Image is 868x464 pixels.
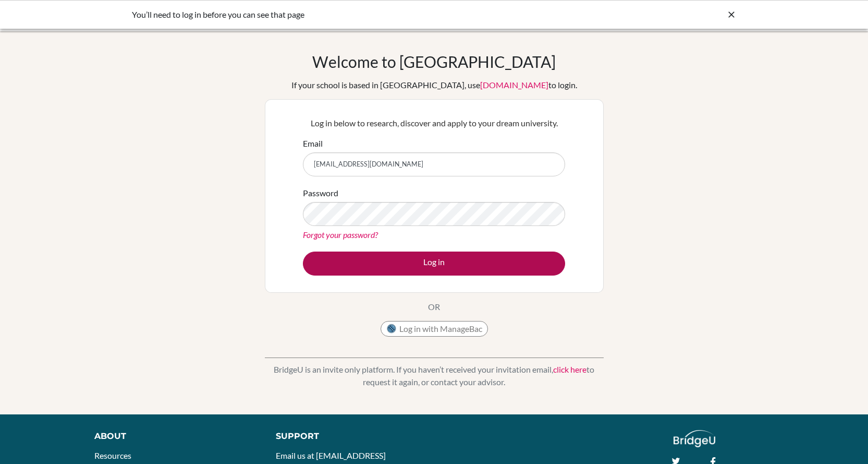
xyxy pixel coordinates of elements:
label: Email [303,137,323,150]
p: OR [428,301,440,313]
button: Log in [303,252,565,276]
p: BridgeU is an invite only platform. If you haven’t received your invitation email, to request it ... [265,363,604,388]
div: Support [276,430,422,443]
label: Password [303,187,338,199]
a: Resources [94,450,131,460]
a: [DOMAIN_NAME] [480,80,548,90]
a: Forgot your password? [303,230,378,240]
button: Log in with ManageBac [381,321,488,337]
h1: Welcome to [GEOGRAPHIC_DATA] [312,52,556,71]
div: You’ll need to log in before you can see that page [132,8,580,21]
div: About [94,430,252,443]
div: If your school is based in [GEOGRAPHIC_DATA], use to login. [291,79,577,91]
p: Log in below to research, discover and apply to your dream university. [303,117,565,129]
img: logo_white@2x-f4f0deed5e89b7ecb1c2cc34c3e3d731f90f0f143d5ea2071677605dd97b5244.png [674,430,716,447]
a: click here [553,364,586,374]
